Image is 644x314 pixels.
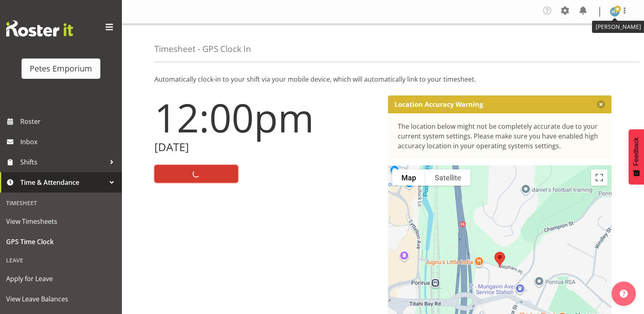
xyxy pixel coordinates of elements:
a: View Timesheets [2,211,120,232]
button: Toggle fullscreen view [591,169,607,186]
h2: [DATE] [154,141,378,154]
span: Feedback [633,137,640,166]
button: Close message [597,100,605,108]
span: Roster [20,115,118,128]
span: View Timesheets [6,215,116,227]
div: Leave [2,252,120,269]
img: help-xxl-2.png [620,290,628,298]
button: Show satellite imagery [425,169,471,186]
button: Show street map [392,169,425,186]
span: Time & Attendance [20,176,106,188]
img: Rosterit website logo [6,20,73,37]
span: GPS Time Clock [6,236,116,248]
div: The location below might not be completely accurate due to your current system settings. Please m... [398,121,602,151]
span: Apply for Leave [6,273,116,285]
span: Shifts [20,156,106,168]
div: Timesheet [2,195,120,211]
p: Location Accuracy Warning [395,100,483,108]
a: GPS Time Clock [2,232,120,252]
div: Petes Emporium [30,63,92,75]
button: Feedback - Show survey [629,129,644,184]
a: View Leave Balances [2,289,120,309]
h1: 12:00pm [154,95,378,139]
h4: Timesheet - GPS Clock In [154,44,251,54]
span: Inbox [20,136,118,148]
p: Automatically clock-in to your shift via your mobile device, which will automatically link to you... [154,74,611,84]
span: View Leave Balances [6,293,116,305]
img: helena-tomlin701.jpg [610,7,620,17]
a: Apply for Leave [2,269,120,289]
